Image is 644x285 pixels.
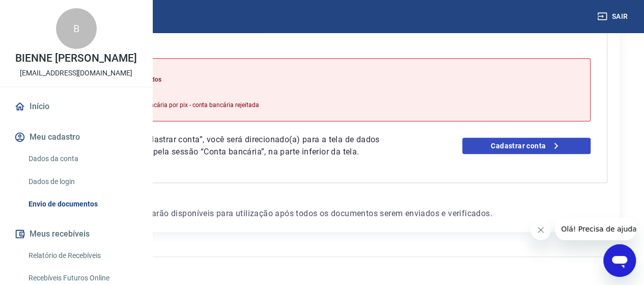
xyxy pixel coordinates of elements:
[56,8,97,49] div: B
[595,7,632,26] button: Sair
[530,220,551,240] iframe: Fechar mensagem
[462,138,591,154] a: Cadastrar conta
[37,208,607,220] p: Os recursos da conta Vindi estarão disponíveis para utilização após todos os documentos serem env...
[555,218,636,240] iframe: Mensagem da empresa
[603,244,636,277] iframe: Botão para abrir a janela de mensagens
[12,95,140,118] a: Início
[24,171,140,192] a: Dados de login
[12,223,140,245] button: Meus recebíveis
[6,7,86,15] span: Olá! Precisa de ajuda?
[12,126,140,148] button: Meu cadastro
[89,66,259,75] p: Motivo do reenvio:
[24,265,620,276] p: 2025 ©
[78,134,411,158] p: Após clicar em “Cadastrar conta”, você será direcionado(a) para a tela de dados cadastrais. Procu...
[24,245,140,266] a: Relatório de Recebíveis
[24,148,140,169] a: Dados da conta
[89,100,259,110] p: Validação de conta bancária por pix - conta bancária rejeitada
[15,53,136,64] p: BIENNE [PERSON_NAME]
[20,68,132,79] p: [EMAIL_ADDRESS][DOMAIN_NAME]
[24,194,140,215] a: Envio de documentos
